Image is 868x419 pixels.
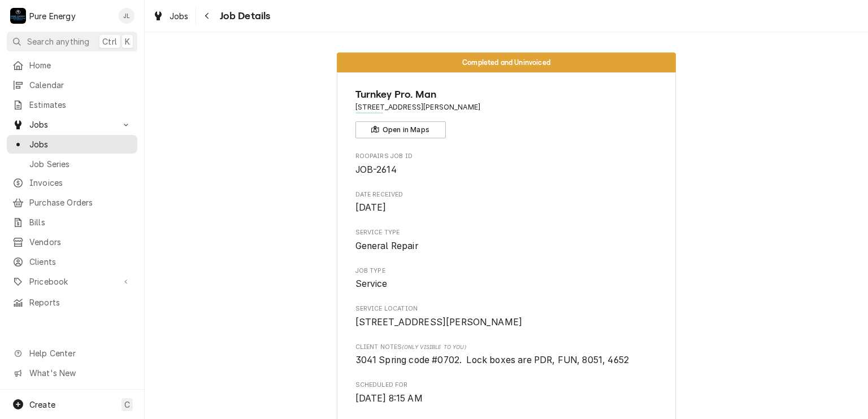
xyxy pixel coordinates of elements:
span: Job Details [216,8,271,24]
span: Calendar [29,79,132,91]
span: What's New [29,367,131,379]
a: Purchase Orders [7,193,137,212]
a: Go to Jobs [7,115,137,134]
button: Navigate back [198,7,216,25]
div: Service Location [355,304,658,329]
span: Reports [29,296,132,308]
a: Reports [7,293,137,312]
a: Go to What's New [7,364,137,382]
button: Open in Maps [355,121,446,138]
span: Help Center [29,347,131,359]
span: Search anything [27,36,89,47]
span: Clients [29,256,132,268]
button: Search anythingCtrlK [7,32,137,51]
a: Go to Help Center [7,344,137,363]
span: Home [29,59,132,71]
span: [DATE] 8:15 AM [355,393,423,404]
span: Scheduled For [355,392,658,405]
a: Go to Pricebook [7,272,137,291]
span: Service Location [355,304,658,313]
span: Completed and Uninvoiced [462,59,550,66]
div: Service Type [355,228,658,252]
span: Roopairs Job ID [355,152,658,161]
span: C [124,399,130,411]
span: Client Notes [355,343,658,352]
a: Clients [7,252,137,271]
span: Service Type [355,228,658,237]
span: Create [29,400,55,409]
a: Vendors [7,233,137,251]
span: (Only Visible to You) [402,344,466,350]
div: Roopairs Job ID [355,152,658,176]
div: Job Type [355,267,658,291]
div: Status [337,53,676,72]
span: Job Type [355,267,658,276]
a: Estimates [7,95,137,114]
span: Estimates [29,99,132,111]
div: Pure Energy's Avatar [10,8,26,24]
span: Pricebook [29,276,115,287]
a: Jobs [148,7,193,25]
span: Service [355,278,388,289]
a: Home [7,56,137,75]
div: [object Object] [355,343,658,367]
span: Roopairs Job ID [355,163,658,177]
span: [STREET_ADDRESS][PERSON_NAME] [355,317,523,328]
span: Bills [29,216,132,228]
div: Client Information [355,87,658,138]
a: Calendar [7,76,137,94]
span: Name [355,87,658,102]
span: [object Object] [355,353,658,367]
span: Ctrl [102,36,117,47]
a: Job Series [7,155,137,173]
span: Purchase Orders [29,197,132,208]
span: Service Location [355,316,658,329]
span: General Repair [355,241,418,251]
span: K [125,36,130,47]
a: Jobs [7,135,137,154]
span: Invoices [29,177,132,189]
span: Scheduled For [355,381,658,390]
span: Date Received [355,201,658,215]
span: Address [355,102,658,112]
div: Date Received [355,190,658,215]
span: 3041 Spring code #0702. Lock boxes are PDR, FUN, 8051, 4652 [355,355,630,365]
span: Jobs [29,138,132,150]
span: JOB-2614 [355,164,397,175]
span: Jobs [170,10,189,22]
span: Vendors [29,236,132,248]
span: Job Series [29,158,132,170]
span: Date Received [355,190,658,199]
span: [DATE] [355,202,387,213]
span: Jobs [29,119,115,130]
div: James Linnenkamp's Avatar [119,8,134,24]
div: P [10,8,26,24]
a: Bills [7,213,137,232]
div: Pure Energy [29,10,76,22]
a: Invoices [7,173,137,192]
span: Service Type [355,239,658,253]
div: Scheduled For [355,381,658,405]
span: Job Type [355,277,658,291]
div: JL [119,8,134,24]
